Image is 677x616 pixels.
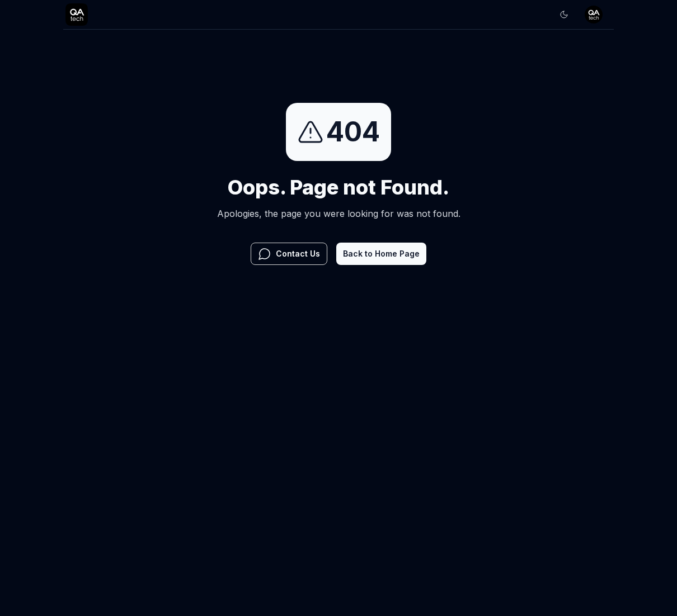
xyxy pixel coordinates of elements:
[326,112,380,152] span: 404
[336,243,426,265] button: Back to Home Page
[217,207,460,220] p: Apologies, the page you were looking for was not found.
[251,243,327,265] button: Contact Us
[217,172,460,202] h1: Oops. Page not Found.
[585,6,603,23] img: 7ccf6c19-61ad-4a6c-8811-018b02a1b829.jpg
